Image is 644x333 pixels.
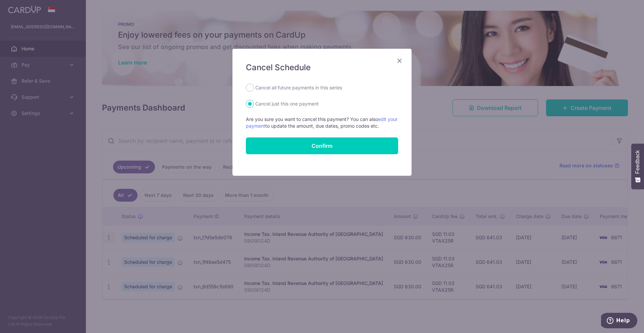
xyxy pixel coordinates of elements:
[255,100,319,108] label: Cancel just this one payment
[631,143,644,189] button: Feedback - Show survey
[255,84,342,92] label: Cancel all future payments in this series
[601,313,637,330] iframe: Opens a widget where you can find more information
[635,150,641,174] span: Feedback
[246,62,398,73] h5: Cancel Schedule
[246,116,398,129] p: Are you sure you want to cancel this payment? You can also to update the amount, due dates, promo...
[395,57,404,65] button: Close
[246,137,398,154] button: Confirm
